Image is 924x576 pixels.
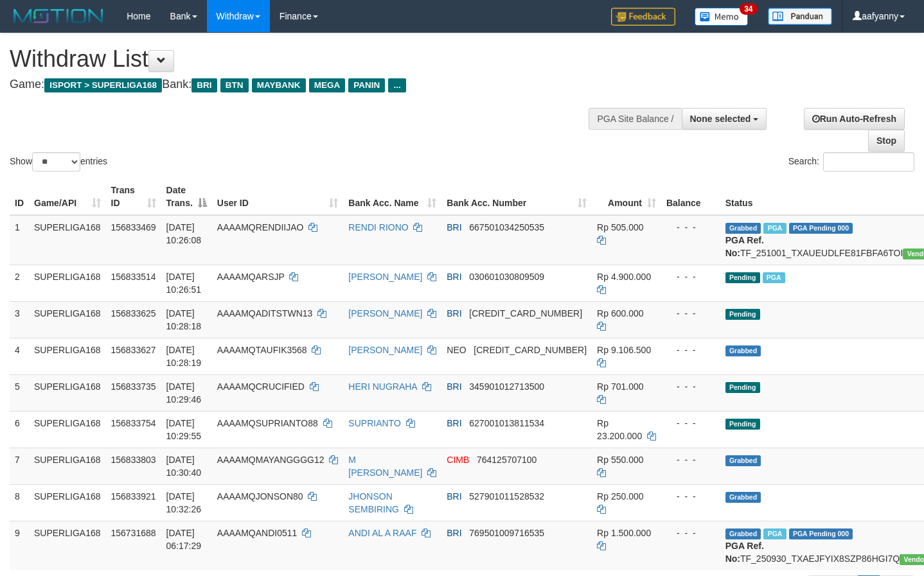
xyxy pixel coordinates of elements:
span: MEGA [309,78,346,92]
th: Bank Acc. Number: activate to sort column ascending [441,179,592,215]
b: PGA Ref. No: [725,541,764,564]
span: Copy 527901011528532 to clipboard [469,491,544,502]
td: SUPERLIGA168 [29,338,106,374]
td: 6 [10,411,29,448]
span: Rp 550.000 [597,455,643,465]
span: AAAAMQCRUCIFIED [217,381,305,392]
span: Grabbed [725,223,761,234]
div: - - - [666,307,715,320]
span: AAAAMQANDI0511 [217,528,298,538]
span: AAAAMQJONSON80 [217,491,303,502]
span: BRI [447,272,461,282]
h4: Game: Bank: [10,78,603,91]
span: Rp 1.500.000 [597,528,651,538]
td: SUPERLIGA168 [29,215,106,265]
div: PGA Site Balance / [589,108,681,130]
span: BRI [447,491,461,502]
button: None selected [682,108,767,130]
span: None selected [690,114,751,124]
th: Balance [661,179,720,215]
img: panduan.png [768,8,832,25]
span: Grabbed [725,528,761,539]
span: 156833625 [111,308,156,319]
span: Copy 764125707100 to clipboard [477,455,537,465]
td: 1 [10,215,29,265]
span: Marked by aafheankoy [763,223,786,234]
span: CIMB [447,455,469,465]
td: SUPERLIGA168 [29,301,106,338]
th: User ID: activate to sort column ascending [212,179,344,215]
span: 156833921 [111,491,156,502]
span: Marked by aafromsomean [763,528,786,539]
th: ID [10,179,29,215]
span: [DATE] 10:26:08 [166,222,202,245]
a: [PERSON_NAME] [348,345,422,355]
span: Rp 600.000 [597,308,643,319]
input: Search: [823,152,914,171]
span: [DATE] 10:26:51 [166,272,202,295]
td: 4 [10,338,29,374]
td: 2 [10,265,29,301]
span: NEO [447,345,466,355]
td: 5 [10,374,29,411]
span: [DATE] 10:30:40 [166,455,202,478]
a: HERI NUGRAHA [348,381,417,392]
span: Copy 769501009716535 to clipboard [469,528,544,538]
a: SUPRIANTO [348,418,400,428]
span: Copy 627001013811534 to clipboard [469,418,544,428]
th: Bank Acc. Name: activate to sort column ascending [343,179,441,215]
th: Game/API: activate to sort column ascending [29,179,106,215]
span: [DATE] 10:32:26 [166,491,202,514]
td: SUPERLIGA168 [29,411,106,448]
a: Stop [868,130,905,152]
span: AAAAMQRENDIIJAO [217,222,304,232]
span: AAAAMQARSJP [217,272,285,282]
select: Showentries [32,152,80,171]
td: SUPERLIGA168 [29,374,106,411]
span: MAYBANK [252,78,306,92]
span: ... [388,78,405,92]
span: 156833754 [111,418,156,428]
a: [PERSON_NAME] [348,308,422,319]
td: SUPERLIGA168 [29,265,106,301]
span: Rp 9.106.500 [597,345,651,355]
div: - - - [666,344,715,356]
div: - - - [666,270,715,283]
span: [DATE] 10:28:19 [166,345,202,368]
span: Rp 250.000 [597,491,643,502]
span: 156833627 [111,345,156,355]
span: PGA Pending [789,528,853,539]
div: - - - [666,380,715,393]
span: 156833735 [111,381,156,392]
td: SUPERLIGA168 [29,484,106,521]
span: AAAAMQSUPRIANTO88 [217,418,318,428]
span: Rp 4.900.000 [597,272,651,282]
a: Run Auto-Refresh [804,108,905,130]
a: JHONSON SEMBIRING [348,491,399,514]
span: Grabbed [725,455,761,466]
span: BTN [220,78,249,92]
span: [DATE] 10:29:55 [166,418,202,441]
span: Pending [725,382,760,393]
th: Trans ID: activate to sort column ascending [106,179,161,215]
div: - - - [666,417,715,430]
span: Grabbed [725,345,761,356]
img: MOTION_logo.png [10,6,107,26]
span: BRI [447,528,461,538]
span: BRI [447,308,461,319]
span: BRI [447,418,461,428]
span: 34 [740,3,757,15]
h1: Withdraw List [10,46,603,72]
div: - - - [666,453,715,466]
td: SUPERLIGA168 [29,448,106,484]
span: 156731688 [111,528,156,538]
span: Rp 505.000 [597,222,643,232]
a: ANDI AL A RAAF [348,528,416,538]
td: 7 [10,448,29,484]
span: AAAAMQADITSTWN13 [217,308,313,319]
span: ISPORT > SUPERLIGA168 [44,78,162,92]
span: 156833803 [111,455,156,465]
span: Copy 587701021968536 to clipboard [469,308,582,319]
span: Copy 030601030809509 to clipboard [469,272,544,282]
span: Pending [725,309,760,320]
